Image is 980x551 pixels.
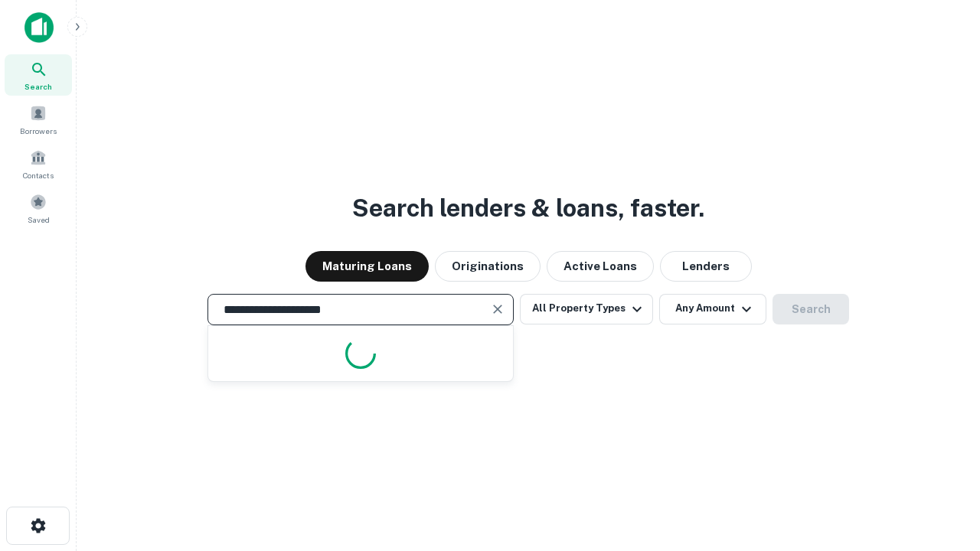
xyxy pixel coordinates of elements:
[520,294,653,324] button: All Property Types
[352,190,704,227] h3: Search lenders & loans, faster.
[660,251,752,282] button: Lenders
[23,169,54,181] span: Contacts
[28,214,50,226] span: Saved
[5,99,72,140] a: Borrowers
[305,251,429,282] button: Maturing Loans
[435,251,541,282] button: Originations
[24,80,52,93] span: Search
[547,251,654,282] button: Active Loans
[5,54,72,96] a: Search
[5,143,72,184] a: Contacts
[487,298,508,320] button: Clear
[659,294,766,324] button: Any Amount
[20,125,57,137] span: Borrowers
[903,429,980,502] iframe: Chat Widget
[5,187,72,229] a: Saved
[24,12,54,43] img: capitalize-icon.png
